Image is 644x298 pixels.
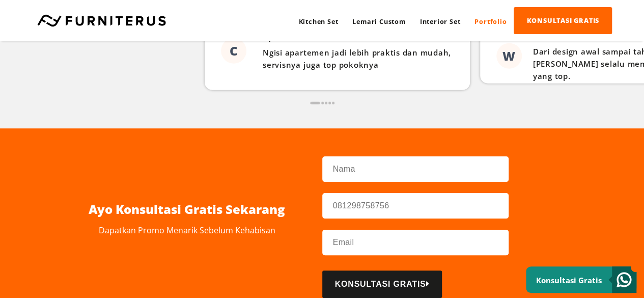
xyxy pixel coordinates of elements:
h2: Ayo Konsultasi Gratis Sekarang [52,201,322,218]
input: Email [322,230,509,255]
small: Konsultasi Gratis [536,275,602,285]
span: Dapatkan Promo Menarik Sebelum Kehabisan [52,225,322,236]
a: Konsultasi Gratis [526,266,636,293]
a: KONSULTASI GRATIS [514,7,612,34]
a: Portfolio [467,8,514,35]
span: C [230,42,238,59]
a: Interior Set [413,8,468,35]
input: Nama [322,156,509,182]
input: 081298758756 [322,193,509,219]
button: KONSULTASI GRATIS [322,270,442,298]
a: Kitchen Set [291,8,345,35]
p: Ngisi apartemen jadi lebih praktis dan mudah, servisnya juga top pokoknya [263,46,464,71]
a: Lemari Custom [345,8,412,35]
span: W [502,47,515,64]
